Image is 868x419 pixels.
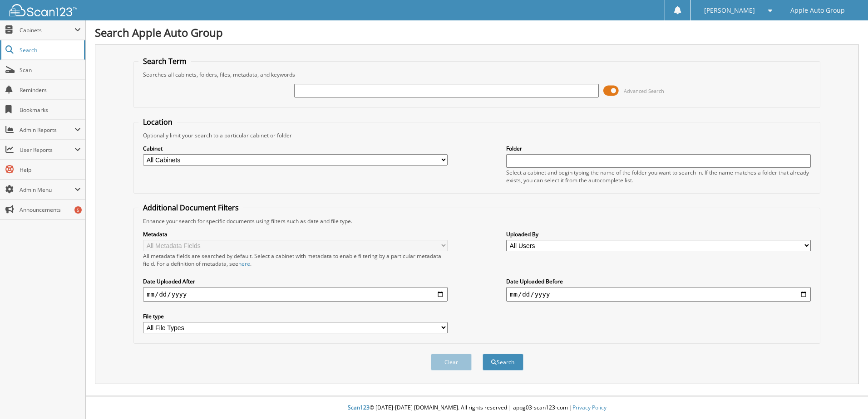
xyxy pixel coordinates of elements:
div: Optionally limit your search to a particular cabinet or folder [138,132,815,139]
span: [PERSON_NAME] [704,8,755,13]
span: Search [20,46,79,54]
input: end [506,287,811,302]
legend: Location [138,117,177,127]
img: scan123-logo-white.svg [9,4,77,16]
legend: Search Term [138,56,191,66]
span: User Reports [20,146,74,154]
span: Help [20,166,81,174]
iframe: Chat Widget [823,375,868,419]
span: Scan [20,66,81,74]
label: Cabinet [143,145,448,152]
input: start [143,287,448,302]
button: Clear [431,354,472,370]
a: Privacy Policy [572,404,607,411]
span: Admin Menu [20,186,74,194]
label: Folder [506,145,811,152]
label: Date Uploaded After [143,278,448,285]
span: Advanced Search [624,88,664,94]
span: Cabinets [20,26,74,34]
div: © [DATE]-[DATE] [DOMAIN_NAME]. All rights reserved | appg03-scan123-com | [86,397,868,419]
span: Apple Auto Group [790,8,845,13]
span: Reminders [20,86,81,94]
h1: Search Apple Auto Group [95,25,859,40]
div: All metadata fields are searched by default. Select a cabinet with metadata to enable filtering b... [143,252,448,268]
button: Search [483,354,523,370]
div: Select a cabinet and begin typing the name of the folder you want to search in. If the name match... [506,169,811,184]
span: Bookmarks [20,106,81,114]
a: here [238,260,250,268]
div: 5 [74,206,82,214]
label: Date Uploaded Before [506,278,811,285]
span: Scan123 [348,404,370,411]
legend: Additional Document Filters [138,203,243,213]
label: Uploaded By [506,230,811,238]
label: Metadata [143,230,448,238]
span: Admin Reports [20,126,74,134]
div: Searches all cabinets, folders, files, metadata, and keywords [138,71,815,78]
span: Announcements [20,206,81,214]
label: File type [143,312,448,320]
div: Enhance your search for specific documents using filters such as date and file type. [138,217,815,225]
